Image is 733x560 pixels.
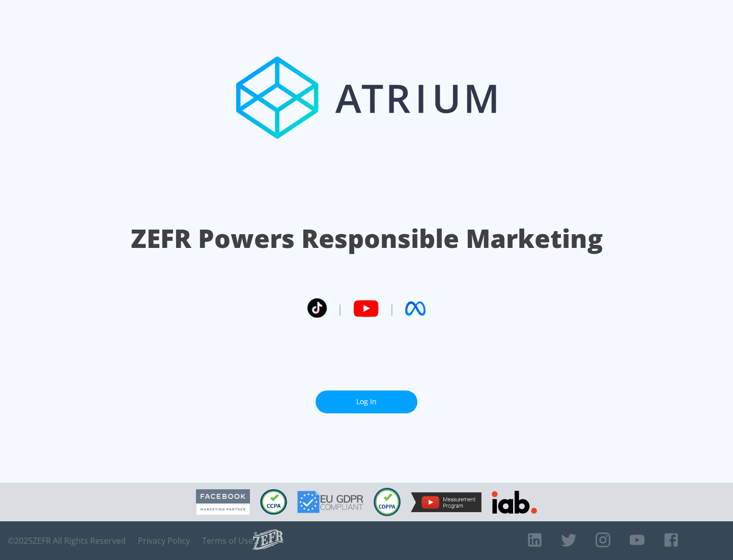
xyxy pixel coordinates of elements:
a: Log In [316,390,417,413]
img: GDPR Compliant [297,491,363,513]
img: COPPA Compliant [374,488,401,516]
span: | [337,301,343,316]
img: CCPA Compliant [260,489,287,515]
span: | [389,301,395,316]
img: YouTube Measurement Program [411,492,482,512]
h1: ZEFR Powers Responsible Marketing [131,221,603,256]
a: Terms of Use [202,536,253,546]
span: © 2025 ZEFR All Rights Reserved [8,536,126,546]
a: Privacy Policy [138,536,190,546]
img: Facebook Marketing Partner [196,489,250,515]
img: IAB [492,491,537,514]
